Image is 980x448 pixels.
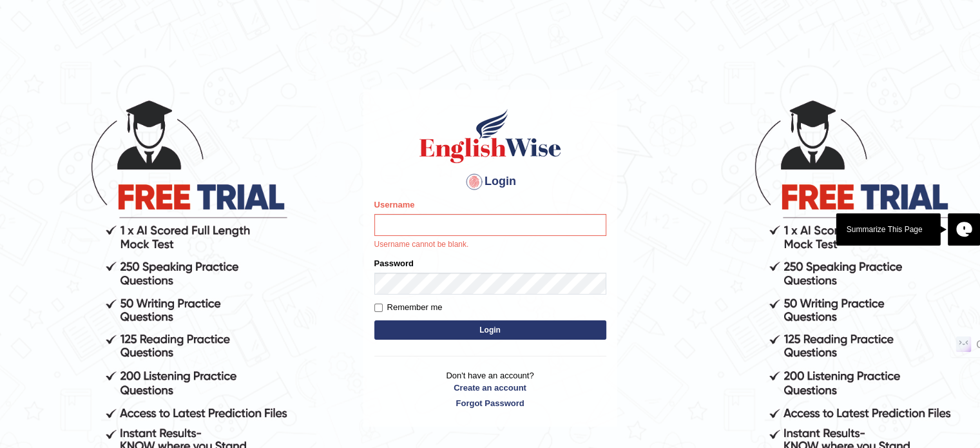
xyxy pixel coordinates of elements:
[374,199,415,211] label: Username
[374,304,383,312] input: Remember me
[374,257,414,269] label: Password
[374,320,606,340] button: Login
[374,382,606,394] a: Create an account
[374,171,606,192] h4: Login
[374,397,606,409] a: Forgot Password
[374,239,606,251] p: Username cannot be blank.
[374,301,443,314] label: Remember me
[417,107,564,165] img: Logo of English Wise sign in for intelligent practice with AI
[374,369,606,409] p: Don't have an account?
